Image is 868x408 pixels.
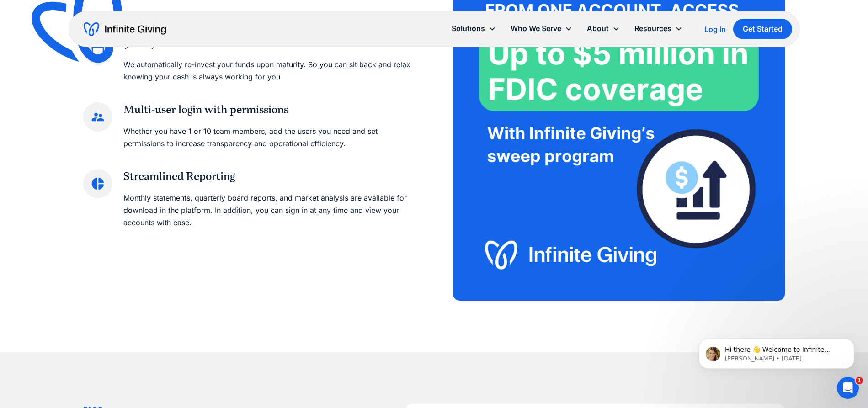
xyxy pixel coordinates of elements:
[704,26,726,33] div: Log In
[856,377,863,384] span: 1
[511,22,561,35] div: Who We Serve
[733,19,792,39] a: Get Started
[123,102,416,118] h3: Multi-user login with permissions
[123,58,416,83] p: We automatically re-invest your funds upon maturity. So you can sit back and relax knowing your c...
[685,319,868,383] iframe: Intercom notifications message
[580,19,627,38] div: About
[84,22,166,37] a: home
[587,22,609,35] div: About
[704,24,726,35] a: Log In
[634,22,671,35] div: Resources
[503,19,580,38] div: Who We Serve
[444,19,503,38] div: Solutions
[452,22,485,35] div: Solutions
[123,125,416,150] p: Whether you have 1 or 10 team members, add the users you need and set permissions to increase tra...
[123,192,416,229] p: Monthly statements, quarterly board reports, and market analysis are available for download in th...
[123,169,416,185] h3: Streamlined Reporting
[837,377,859,399] iframe: Intercom live chat
[627,19,690,38] div: Resources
